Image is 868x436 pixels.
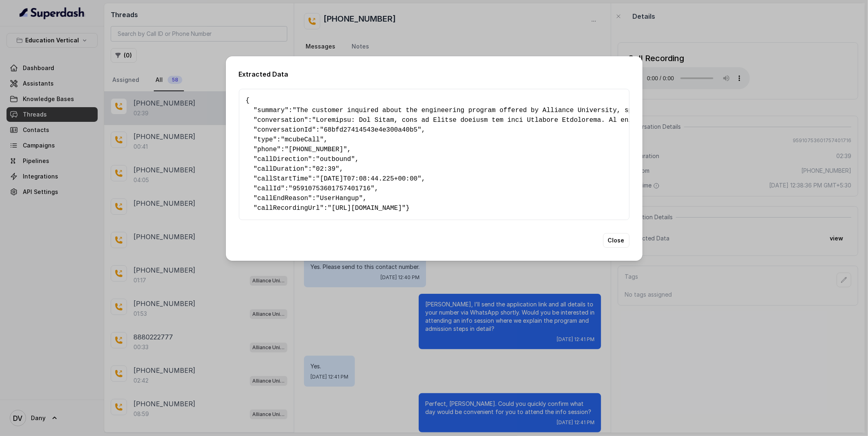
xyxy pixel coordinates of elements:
[603,233,630,248] button: Close
[257,165,304,173] span: callDuration
[312,165,339,173] span: "02:39"
[257,205,320,212] span: callRecordingUrl
[257,195,308,202] span: callEndReason
[257,107,284,114] span: summary
[281,136,324,143] span: "mcubeCall"
[316,156,355,163] span: "outbound"
[257,126,312,134] span: conversationId
[257,156,308,163] span: callDirection
[328,205,406,212] span: "[URL][DOMAIN_NAME]"
[289,185,374,192] span: "95910753601757401716"
[257,136,273,143] span: type
[257,185,281,192] span: callId
[285,146,348,153] span: "[PHONE_NUMBER]"
[239,69,630,79] h2: Extracted Data
[246,96,623,213] pre: { " ": , " ": , " ": , " ": , " ": , " ": , " ": , " ": , " ": , " ": , " ": }
[257,175,308,183] span: callStartTime
[316,175,421,183] span: "[DATE]T07:08:44.225+00:00"
[257,117,304,124] span: conversation
[316,195,363,202] span: "UserHangup"
[257,146,277,153] span: phone
[320,126,422,134] span: "68bfd27414543e4e300a40b5"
